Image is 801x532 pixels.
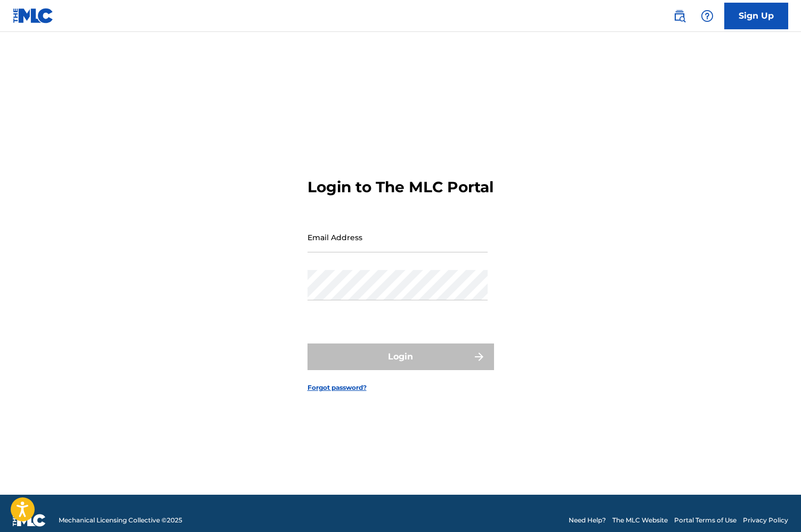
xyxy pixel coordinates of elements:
h3: Login to The MLC Portal [308,178,493,197]
a: Forgot password? [308,383,367,392]
img: help [701,10,714,22]
div: Help [697,5,718,27]
img: MLC Logo [13,8,54,23]
span: Mechanical Licensing Collective © 2025 [59,515,182,525]
a: Need Help? [569,515,606,525]
a: The MLC Website [612,515,668,525]
a: Privacy Policy [743,515,788,525]
img: search [673,10,686,22]
img: logo [13,514,46,527]
a: Sign Up [724,3,788,29]
a: Portal Terms of Use [674,515,737,525]
a: Public Search [669,5,690,27]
